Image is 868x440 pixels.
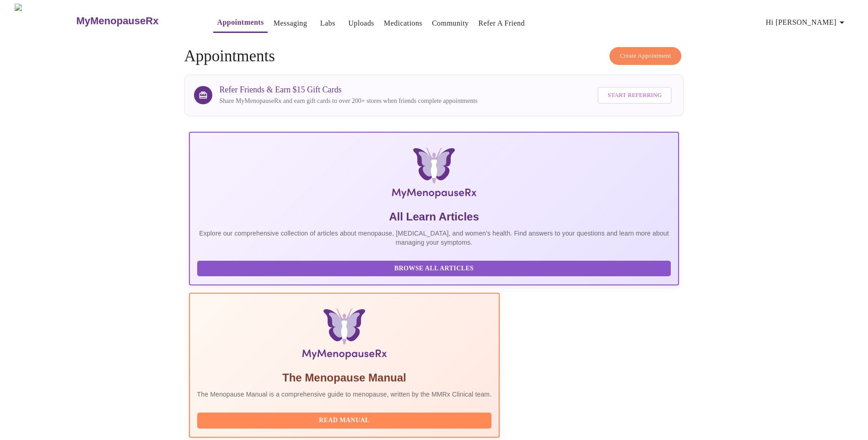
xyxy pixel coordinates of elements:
a: Uploads [348,17,374,30]
p: The Menopause Manual is a comprehensive guide to menopause, written by the MMRx Clinical team. [197,390,492,399]
h5: The Menopause Manual [197,370,492,385]
a: Messaging [274,17,307,30]
button: Start Referring [598,87,672,104]
a: Refer a Friend [479,17,525,30]
p: Explore our comprehensive collection of articles about menopause, [MEDICAL_DATA], and women's hea... [197,229,671,247]
button: Medications [380,14,426,32]
span: Browse All Articles [206,263,662,274]
button: Create Appointment [609,47,682,65]
button: Read Manual [197,413,492,429]
h5: All Learn Articles [197,209,671,224]
h3: MyMenopauseRx [76,15,159,27]
button: Messaging [270,14,311,32]
img: MyMenopauseRx Logo [15,4,75,38]
a: Read Manual [197,416,494,424]
span: Create Appointment [620,51,671,61]
span: Start Referring [608,90,662,101]
button: Uploads [345,14,378,32]
img: Menopause Manual [244,308,445,363]
a: Community [432,17,469,30]
a: Browse All Articles [197,264,674,272]
button: Community [428,14,473,32]
span: Read Manual [206,415,483,426]
a: Appointments [217,16,264,29]
a: Medications [384,17,422,30]
button: Refer a Friend [475,14,529,32]
a: MyMenopauseRx [75,5,195,37]
button: Appointments [213,13,267,33]
h3: Refer Friends & Earn $15 Gift Cards [220,85,478,95]
span: Hi [PERSON_NAME] [766,16,847,29]
a: Start Referring [595,82,674,108]
img: MyMenopauseRx Logo [271,147,598,202]
button: Labs [313,14,342,32]
p: Share MyMenopauseRx and earn gift cards to over 200+ stores when friends complete appointments [220,97,478,106]
a: Labs [320,17,335,30]
button: Browse All Articles [197,261,671,277]
h4: Appointments [184,47,684,65]
button: Hi [PERSON_NAME] [762,13,851,32]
